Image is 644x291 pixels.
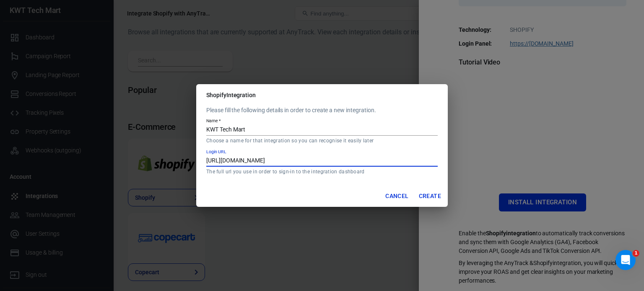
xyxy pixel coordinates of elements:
[206,137,438,144] p: Choose a name for that integration so you can recognise it easily later
[615,250,636,270] iframe: Intercom live chat
[382,188,412,204] button: Cancel
[206,125,438,136] input: My Shopify
[415,188,444,204] button: Create
[196,84,448,106] h2: Shopify Integration
[206,168,438,175] p: The full url you use in order to sign-in to the integration dashboard
[633,250,639,257] span: 1
[206,106,438,115] p: Please fill the following details in order to create a new integration.
[206,148,226,155] label: Login URL
[206,156,438,167] input: https://domain.com/sign-in
[206,117,221,124] label: Name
